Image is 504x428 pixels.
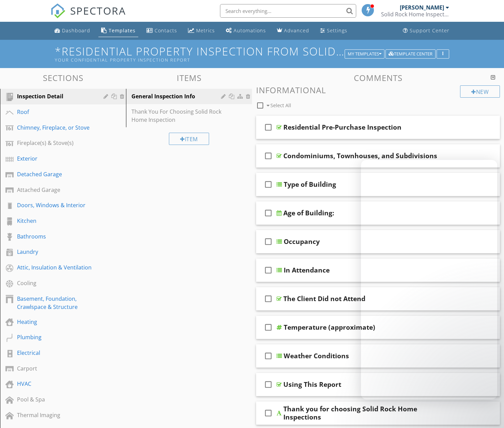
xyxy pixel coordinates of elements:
[256,85,500,95] h3: Informational
[256,73,500,82] h3: Comments
[62,27,90,34] div: Dashboard
[263,348,274,364] i: check_box_outline_blank
[17,92,94,100] div: Inspection Detail
[17,217,94,225] div: Kitchen
[284,27,309,34] div: Advanced
[263,291,274,307] i: check_box_outline_blank
[284,180,336,188] div: Type of Building
[283,380,341,389] div: Using This Report
[17,295,94,311] div: Basement, Foundation, Crawlspace & Structure
[400,4,444,11] div: [PERSON_NAME]
[263,148,274,164] i: check_box_outline_blank
[389,52,432,56] div: Template Center
[317,24,350,37] a: Settings
[385,49,436,59] button: Template Center
[220,4,356,18] input: Search everything...
[263,233,274,250] i: check_box_outline_blank
[17,232,94,241] div: Bathrooms
[131,92,223,100] div: General Inspection Info
[17,395,94,404] div: Pool & Spa
[410,27,450,34] div: Support Center
[17,170,94,178] div: Detached Garage
[185,24,218,37] a: Metrics
[223,24,269,37] a: Automations (Basic)
[17,186,94,194] div: Attached Garage
[327,27,347,34] div: Settings
[55,45,449,63] h1: *Residential Property Inspection from Solid Rock Home Inspections, LLC
[460,85,500,98] div: New
[17,108,94,116] div: Roof
[17,279,94,287] div: Cooling
[385,50,436,56] a: Template Center
[17,154,94,163] div: Exterior
[361,160,497,399] iframe: Intercom live chat
[263,262,274,278] i: check_box_outline_blank
[17,318,94,326] div: Heating
[345,49,384,59] button: My Templates
[50,9,126,23] a: SPECTORA
[263,376,274,393] i: check_box_outline_blank
[17,263,94,271] div: Attic, Insulation & Ventilation
[17,380,94,388] div: HVAC
[17,333,94,341] div: Plumbing
[283,295,365,303] div: The Client Did not Attend
[17,201,94,209] div: Doors, Windows & Interior
[263,119,274,135] i: check_box_outline_blank
[155,27,177,34] div: Contacts
[270,102,291,109] span: Select All
[381,11,449,18] div: Solid Rock Home Inspections, LLC
[17,411,94,419] div: Thermal Imaging
[144,24,180,37] a: Contacts
[284,323,375,331] div: Temperature (approximate)
[263,319,274,335] i: check_box_outline_blank
[17,364,94,373] div: Carport
[263,405,274,421] i: check_box_outline_blank
[17,139,94,147] div: Fireplace(s) & Stove(s)
[263,176,274,193] i: check_box_outline_blank
[17,248,94,256] div: Laundry
[284,237,320,246] div: Occupancy
[169,133,209,145] div: Item
[70,3,126,18] span: SPECTORA
[400,24,452,37] a: Support Center
[52,24,93,37] a: Dashboard
[284,266,330,274] div: In Attendance
[17,349,94,357] div: Electrical
[55,57,347,63] div: Your Confidential Property Inspection Report
[348,52,381,56] div: My Templates
[283,152,437,160] div: Condominiums, Townhouses, and Subdivisions
[234,27,266,34] div: Automations
[283,123,401,131] div: Residential Pre-Purchase Inspection
[283,405,456,421] div: Thank you for choosing Solid Rock Home Inspections
[131,108,223,124] div: Thank You For Choosing Solid Rock Home Inspection
[481,405,497,421] iframe: Intercom live chat
[109,27,136,34] div: Templates
[263,205,274,221] i: check_box_outline_blank
[126,73,252,82] h3: Items
[17,124,94,132] div: Chimney, Fireplace, or Stove
[274,24,312,37] a: Advanced
[98,24,138,37] a: Templates
[283,209,334,217] div: Age of Building:
[284,352,349,360] div: Weather Conditions
[50,3,65,18] img: The Best Home Inspection Software - Spectora
[196,27,215,34] div: Metrics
